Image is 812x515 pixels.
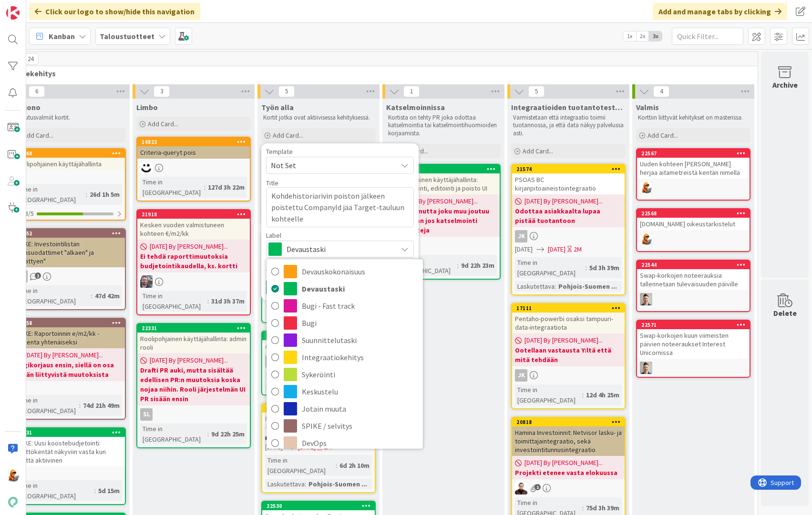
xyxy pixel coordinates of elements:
[302,367,418,382] span: Sykeröinti
[534,484,541,490] span: 1
[17,150,125,157] div: 22268
[137,210,250,240] div: 21918Kesken vuoden valmistuneen kohteen €/m2/kk
[150,355,228,365] span: [DATE] By [PERSON_NAME]...
[137,138,250,159] div: 16822Criteria-queryt pois
[12,327,125,348] div: SPIKE: Raportoinnin e/m2/kk -laskenta yhtenäiseksi
[638,114,749,121] p: Korttiin liittyvät kehitykset on masterissa.
[12,319,125,348] div: 13158SPIKE: Raportoinnin e/m2/kk -laskenta yhtenäiseksi
[672,28,743,45] input: Quick Filter...
[12,229,125,238] div: 21652
[17,429,125,436] div: 22431
[306,479,370,489] div: Pohjois-Suomen ...
[267,297,423,314] a: Bugi - Fast track
[555,281,556,292] span: :
[515,230,527,242] div: JK
[140,424,207,444] div: Time in [GEOGRAPHIC_DATA]
[136,209,251,315] a: 21918Kesken vuoden valmistuneen kohteen €/m2/kk[DATE] By [PERSON_NAME]...Ei tehdä raporttimuutoks...
[140,365,247,404] b: Drafti PR auki, mutta sisältää edellisen PR:n muutoksia koska nojaa niihin. Rooli järjestelmän UI...
[265,428,278,440] img: AA
[302,282,418,296] span: Devaustaski
[262,404,375,425] div: 21575PSOAS BC kirjanpitointegraatio
[267,332,423,349] a: Suunnittelutaski
[267,503,375,509] div: 22530
[262,332,375,340] div: 22514
[261,102,294,112] span: Työn alla
[636,320,750,378] a: 22571Swap-korkojen kuun viimeisten päivien noteeraukset Interest UnicornissaTN
[637,149,750,179] div: 22567Uuden kohteen [PERSON_NAME] herjaa aitametreistä kentän nimellä
[584,390,622,400] div: 12d 4h 25m
[640,293,652,305] img: TN
[262,502,375,510] div: 22530
[11,148,126,221] a: 22268Roolipohjainen käyttäjähallintaTime in [GEOGRAPHIC_DATA]:26d 1h 5m3/5
[512,304,625,313] div: 17111
[587,263,622,273] div: 5d 3h 39m
[262,413,375,425] div: PSOAS BC kirjanpitointegraatio
[302,436,418,450] span: DevOps
[136,102,158,112] span: Limbo
[512,165,625,173] div: 21574
[387,165,500,173] div: 22388
[623,31,636,41] span: 1x
[29,3,200,20] div: Click our logo to show/hide this navigation
[273,131,303,140] span: Add Card...
[267,349,423,366] a: Integraatiokehitys
[25,350,103,360] span: [DATE] By [PERSON_NAME]...
[13,114,124,121] p: Toteutusvalmiit kortit.
[9,69,746,78] span: Tuotekehitys
[271,159,390,172] span: Not Set
[15,285,91,306] div: Time in [GEOGRAPHIC_DATA]
[267,434,423,452] a: DevOps
[140,162,153,174] img: MH
[267,366,423,383] a: Sykeröinti
[91,291,93,301] span: :
[12,229,125,267] div: 21652SPIKE: Investointilistan pvmsuodattimet "alkaen" ja "päättyen"
[302,299,418,313] span: Bugi - Fast track
[265,455,336,476] div: Time in [GEOGRAPHIC_DATA]
[12,149,125,158] div: 22268
[86,189,87,200] span: :
[266,148,293,155] span: Template
[637,233,750,245] div: MH
[137,219,250,240] div: Kesken vuoden valmistuneen kohteen €/m2/kk
[387,165,500,194] div: 22388Roolipohjainen käyttäjähallinta: roolien luonti, editointi ja poisto UI
[96,485,122,496] div: 5d 15m
[511,303,626,409] a: 17111Pentaho-powerbi osaksi tampuuri-data-integraatiota[DATE] By [PERSON_NAME]...Ootellaan vastau...
[515,257,586,278] div: Time in [GEOGRAPHIC_DATA]
[12,428,125,437] div: 22431
[17,230,125,237] div: 21652
[267,400,423,417] a: Jotain muuta
[137,333,250,353] div: Roolipohjainen käyttäjähallinta: admin rooli
[637,149,750,158] div: 22567
[12,149,125,170] div: 22268Roolipohjainen käyttäjähallinta
[302,333,418,347] span: Suunnittelutaski
[388,114,499,137] p: Kortista on tehty PR joka odottaa katselmointia tai katselmointihuomioiden korjaamista.
[512,304,625,333] div: 17111Pentaho-powerbi osaksi tampuuri-data-integraatiota
[261,403,376,493] a: 21575PSOAS BC kirjanpitointegraatioAA[DATE][DATE]2MTime in [GEOGRAPHIC_DATA]:6d 2h 10mLaskutettav...
[81,400,122,411] div: 74d 21h 49m
[87,189,122,200] div: 26d 1h 5m
[512,482,625,495] div: AA
[204,182,206,192] span: :
[17,320,125,326] div: 13158
[574,244,582,254] div: 2M
[12,428,125,466] div: 22431SPIKE: Uusi koostebudjetointi: syöttökentät näkyviin vasta kun kenttä aktiivinen
[512,313,625,333] div: Pentaho-powerbi osaksi tampuuri-data-integraatiota
[49,30,75,42] span: Kanban
[302,419,418,433] span: SPIKE / selvitys
[302,350,418,364] span: Integraatiokehitys
[641,322,750,328] div: 22571
[523,147,553,155] span: Add Card...
[137,275,250,288] div: TK
[12,437,125,466] div: SPIKE: Uusi koostebudjetointi: syöttökentät näkyviin vasta kun kenttä aktiivinen
[512,418,625,456] div: 20818Hamina Investoinnit: Netvisor lasku- ja toimittajaintegraatio, sekä investointitunnusintegra...
[35,273,41,279] span: 1
[637,362,750,374] div: TN
[6,495,20,509] img: avatar
[636,31,649,41] span: 2x
[12,158,125,170] div: Roolipohjainen käyttäjähallinta
[641,262,750,268] div: 22544
[206,182,247,192] div: 127d 3h 22m
[266,179,278,187] label: Title
[207,429,209,439] span: :
[515,206,622,225] b: Odottaa asiakkaalta lupaa pistää tuotantoon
